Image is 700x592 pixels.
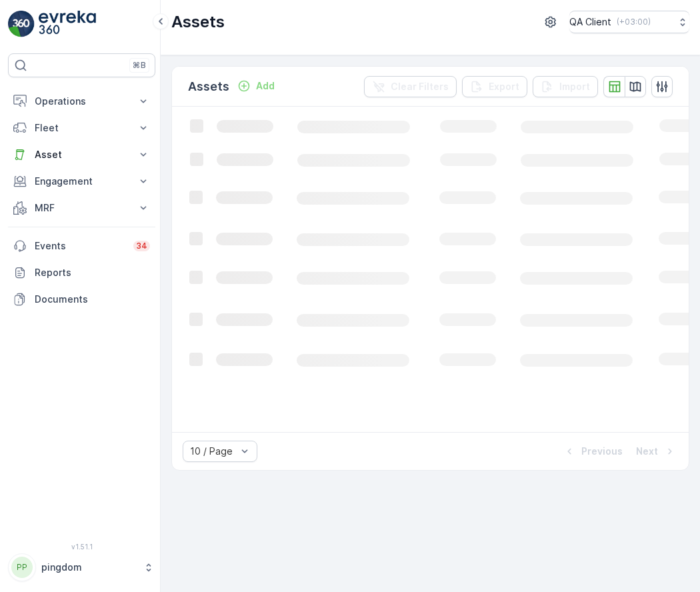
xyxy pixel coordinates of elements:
[35,201,129,215] p: MRF
[617,17,651,27] p: ( +03:00 )
[35,266,150,279] p: Reports
[188,77,229,96] p: Assets
[635,443,678,459] button: Next
[171,11,225,33] p: Assets
[8,168,155,195] button: Engagement
[8,259,155,286] a: Reports
[569,11,689,33] button: QA Client(+03:00)
[35,121,129,135] p: Fleet
[35,148,129,161] p: Asset
[35,95,129,108] p: Operations
[133,60,146,71] p: ⌘B
[8,553,155,581] button: PPpingdom
[8,543,155,551] span: v 1.51.1
[232,78,280,94] button: Add
[136,241,147,251] p: 34
[8,286,155,313] a: Documents
[533,76,598,97] button: Import
[35,239,125,253] p: Events
[35,293,150,306] p: Documents
[11,557,33,578] div: PP
[636,445,658,458] p: Next
[391,80,449,93] p: Clear Filters
[35,175,129,188] p: Engagement
[8,88,155,115] button: Operations
[489,80,519,93] p: Export
[41,561,137,574] p: pingdom
[8,141,155,168] button: Asset
[8,233,155,259] a: Events34
[559,80,590,93] p: Import
[8,195,155,221] button: MRF
[8,115,155,141] button: Fleet
[8,11,35,37] img: logo
[462,76,527,97] button: Export
[364,76,457,97] button: Clear Filters
[569,15,611,29] p: QA Client
[581,445,623,458] p: Previous
[256,79,275,93] p: Add
[39,11,96,37] img: logo_light-DOdMpM7g.png
[561,443,624,459] button: Previous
